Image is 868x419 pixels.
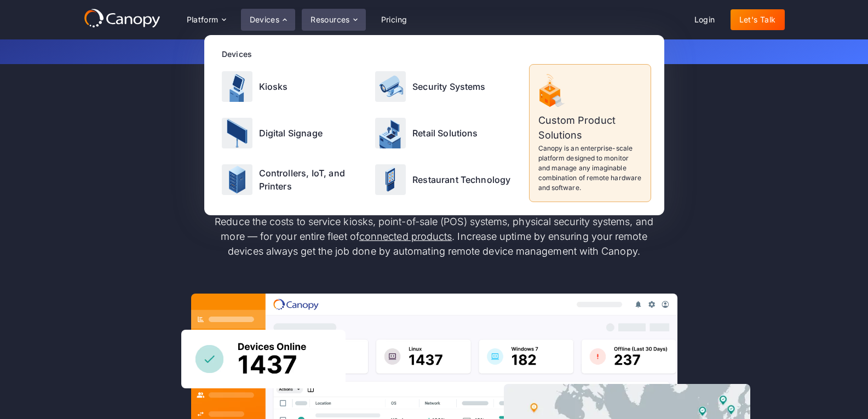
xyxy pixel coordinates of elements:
p: Reduce the costs to service kiosks, point-of-sale (POS) systems, physical security systems, and m... [204,214,664,259]
div: Devices [241,9,296,31]
p: Kiosks [259,80,288,93]
p: Digital Signage [259,127,323,140]
p: Custom Product Solutions [538,113,642,142]
div: Devices [222,48,651,60]
div: Resources [302,9,365,31]
a: connected products [359,231,452,242]
div: Platform [178,9,234,31]
div: Resources [311,16,350,24]
div: Devices [250,16,280,24]
p: Retail Solutions [412,127,478,140]
a: Pricing [372,9,416,30]
a: Kiosks [217,64,369,108]
a: Restaurant Technology [371,158,522,202]
p: Get [166,46,703,58]
p: Controllers, IoT, and Printers [259,167,365,193]
a: Retail Solutions [371,111,522,155]
a: Security Systems [371,64,522,108]
div: Platform [187,16,219,24]
img: Canopy sees how many devices are online [181,330,346,388]
p: Canopy is an enterprise-scale platform designed to monitor and manage any imaginable combination ... [538,144,642,193]
a: Custom Product SolutionsCanopy is an enterprise-scale platform designed to monitor and manage any... [529,64,651,202]
nav: Devices [204,35,664,215]
p: Security Systems [412,80,486,93]
a: Let's Talk [731,9,785,30]
a: Controllers, IoT, and Printers [217,158,369,202]
a: Login [686,9,724,30]
a: Digital Signage [217,111,369,155]
p: Restaurant Technology [412,173,510,186]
